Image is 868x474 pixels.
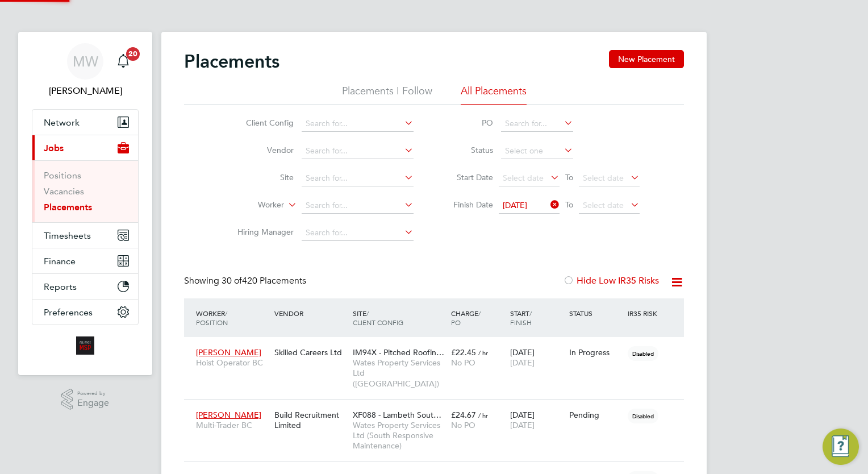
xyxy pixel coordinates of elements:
a: Vacancies [44,186,84,197]
label: Finish Date [442,199,493,210]
input: Select one [501,143,573,159]
label: Status [442,145,493,155]
div: Vendor [272,303,350,323]
a: MW[PERSON_NAME] [32,43,139,98]
a: [PERSON_NAME]Hoist Operator BCSkilled Careers LtdIM94X - Pitched Roofin…Wates Property Services L... [193,341,684,351]
span: / Position [196,309,228,327]
div: In Progress [569,347,623,357]
button: Finance [32,248,138,273]
span: / Finish [510,309,532,327]
span: Disabled [628,346,658,361]
span: Wates Property Services Ltd (South Responsive Maintenance) [353,420,445,451]
button: Engage Resource Center [823,429,859,465]
span: / hr [478,411,488,419]
button: Preferences [32,300,138,325]
li: Placements I Follow [342,84,432,105]
span: [PERSON_NAME] [196,410,261,420]
div: Build Recruitment Limited [272,404,350,436]
span: Disabled [628,409,658,423]
button: Reports [32,274,138,299]
nav: Main navigation [18,32,152,375]
label: Worker [219,199,284,211]
span: Finance [44,256,76,267]
a: 20 [112,43,135,80]
div: Status [566,303,625,323]
a: Placements [44,202,92,213]
span: Preferences [44,307,93,318]
span: Wates Property Services Ltd ([GEOGRAPHIC_DATA]) [353,357,445,389]
div: Jobs [32,160,138,222]
li: All Placements [461,84,527,105]
span: To [562,197,577,212]
input: Search for... [302,225,414,241]
h2: Placements [184,50,279,73]
input: Search for... [302,143,414,159]
span: Select date [583,173,624,183]
div: Showing [184,275,308,287]
label: Vendor [228,145,294,155]
span: [PERSON_NAME] [196,347,261,357]
span: No PO [451,357,475,368]
div: Start [507,303,566,332]
input: Search for... [302,198,414,214]
span: 420 Placements [222,275,306,286]
div: IR35 Risk [625,303,664,323]
div: Worker [193,303,272,332]
div: Skilled Careers Ltd [272,342,350,363]
span: Timesheets [44,230,91,241]
div: Site [350,303,448,332]
span: [DATE] [510,357,535,368]
span: Network [44,117,80,128]
a: Positions [44,170,81,181]
div: [DATE] [507,404,566,436]
span: [DATE] [503,200,527,210]
span: Select date [503,173,544,183]
span: Engage [77,398,109,408]
span: 30 of [222,275,242,286]
span: IM94X - Pitched Roofin… [353,347,444,357]
span: [DATE] [510,420,535,430]
div: [DATE] [507,342,566,373]
label: Hide Low IR35 Risks [563,275,659,286]
span: Hoist Operator BC [196,357,269,368]
label: Client Config [228,118,294,128]
span: XF088 - Lambeth Sout… [353,410,441,420]
button: Timesheets [32,223,138,248]
label: PO [442,118,493,128]
button: Network [32,110,138,135]
input: Search for... [501,116,573,132]
a: Go to home page [32,336,139,355]
span: 20 [126,47,140,61]
span: Megan Westlotorn [32,84,139,98]
span: Jobs [44,143,64,153]
label: Start Date [442,172,493,182]
a: [PERSON_NAME]Multi-Trader BCBuild Recruitment LimitedXF088 - Lambeth Sout…Wates Property Services... [193,404,684,413]
span: / hr [478,348,488,357]
input: Search for... [302,171,414,186]
span: £22.45 [451,347,476,357]
div: Pending [569,410,623,420]
button: Jobs [32,135,138,160]
span: £24.67 [451,410,476,420]
span: / Client Config [353,309,403,327]
img: alliancemsp-logo-retina.png [76,336,94,355]
a: Powered byEngage [61,389,110,410]
label: Site [228,172,294,182]
span: / PO [451,309,481,327]
span: Select date [583,200,624,210]
span: To [562,170,577,185]
span: MW [73,54,98,69]
span: Powered by [77,389,109,398]
span: Multi-Trader BC [196,420,269,430]
div: Charge [448,303,507,332]
span: No PO [451,420,475,430]
label: Hiring Manager [228,227,294,237]
button: New Placement [609,50,684,68]
span: Reports [44,281,77,292]
input: Search for... [302,116,414,132]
